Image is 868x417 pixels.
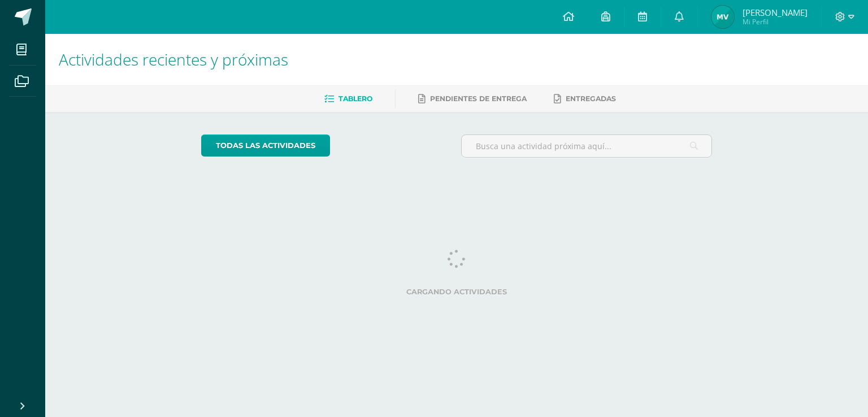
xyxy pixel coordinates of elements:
[59,49,288,70] span: Actividades recientes y próximas
[711,6,734,28] img: 0b514a20165625fd43b36184e936cf1f.png
[566,94,616,103] span: Entregadas
[201,288,713,296] label: Cargando actividades
[743,7,808,18] span: [PERSON_NAME]
[338,94,372,103] span: Tablero
[324,90,372,108] a: Tablero
[430,94,527,103] span: Pendientes de entrega
[201,134,330,157] a: todas las Actividades
[554,90,616,108] a: Entregadas
[418,90,527,108] a: Pendientes de entrega
[743,17,808,27] span: Mi Perfil
[462,135,712,157] input: Busca una actividad próxima aquí...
